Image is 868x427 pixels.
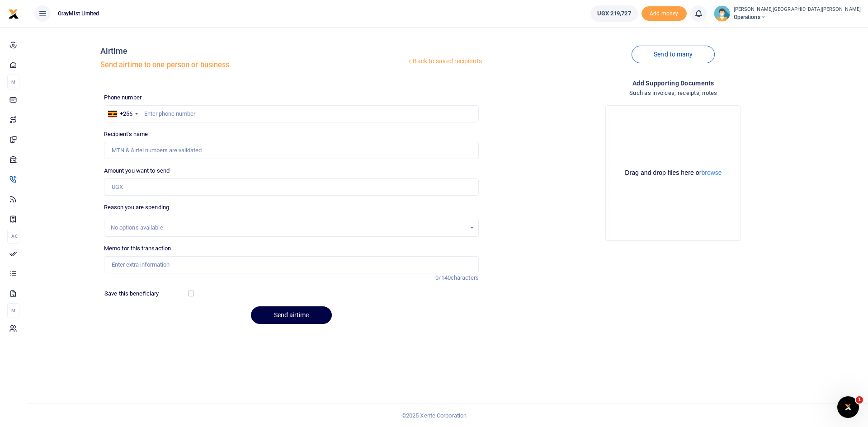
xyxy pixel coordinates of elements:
[406,53,482,70] a: Back to saved recipients
[251,306,332,324] button: Send airtime
[104,178,479,196] input: UGX
[111,223,466,232] div: No options available.
[609,169,737,177] div: Drag and drop files here or
[642,6,687,21] span: Add money
[100,46,406,56] h4: Airtime
[104,106,141,122] div: Uganda: +256
[837,396,859,418] iframe: Intercom live chat
[54,9,103,18] span: GrayMist Limited
[701,169,722,176] button: browse
[104,166,170,175] label: Amount you want to send
[734,6,861,14] small: [PERSON_NAME][GEOGRAPHIC_DATA][PERSON_NAME]
[104,105,479,122] input: Enter phone number
[486,88,861,98] h4: Such as invoices, receipts, notes
[714,5,861,22] a: profile-user [PERSON_NAME][GEOGRAPHIC_DATA][PERSON_NAME] Operations
[104,289,159,298] label: Save this beneficiary
[7,75,19,89] li: M
[7,229,19,244] li: Ac
[104,256,479,273] input: Enter extra information
[587,5,642,22] li: Wallet ballance
[100,61,406,70] h5: Send airtime to one person or business
[120,109,132,118] div: +256
[856,396,863,404] span: 1
[642,9,687,16] a: Add money
[435,274,451,281] span: 0/140
[714,5,730,22] img: profile-user
[7,303,19,318] li: M
[590,5,638,22] a: UGX 219,727
[104,93,142,102] label: Phone number
[104,203,169,212] label: Reason you are spending
[451,274,479,281] span: characters
[632,46,715,63] a: Send to many
[734,13,861,21] span: Operations
[104,142,479,159] input: MTN & Airtel numbers are validated
[642,6,687,21] li: Toup your wallet
[486,78,861,88] h4: Add supporting Documents
[597,9,631,18] span: UGX 219,727
[104,244,171,253] label: Memo for this transaction
[605,105,741,241] div: File Uploader
[8,9,19,19] img: logo-small
[104,130,148,139] label: Recipient's name
[8,10,19,17] a: logo-small logo-large logo-large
